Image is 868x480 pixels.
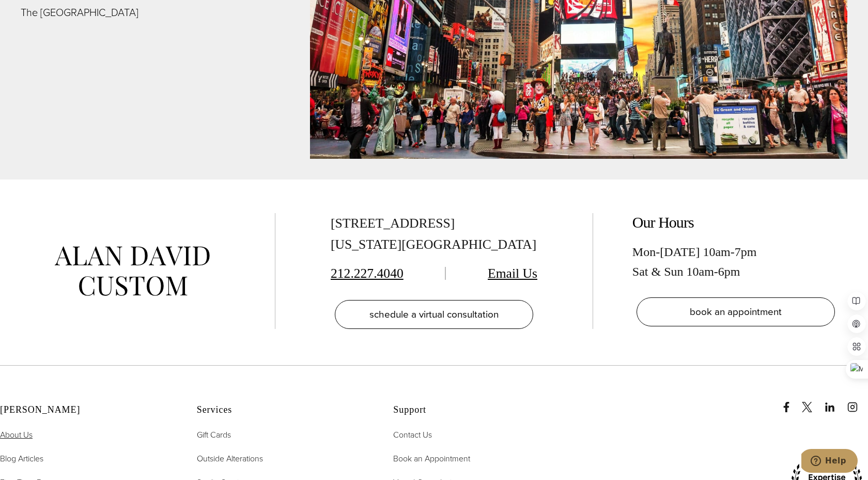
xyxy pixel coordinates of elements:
span: book an appointment [690,304,782,319]
span: Outside Alterations [197,453,263,464]
a: instagram [847,392,868,412]
div: Mon-[DATE] 10am-7pm Sat & Sun 10am-6pm [632,242,839,282]
a: Facebook [781,392,800,412]
h2: Support [393,404,564,416]
a: book an appointment [637,297,835,326]
img: alan david custom [55,246,210,296]
div: [STREET_ADDRESS] [US_STATE][GEOGRAPHIC_DATA] [331,213,537,256]
a: schedule a virtual consultation [335,300,533,329]
h2: Our Hours [632,213,839,232]
h2: Services [197,404,368,416]
a: Outside Alterations [197,452,263,466]
a: Gift Cards [197,428,231,442]
a: x/twitter [802,392,823,412]
a: 212.227.4040 [331,266,404,281]
span: Contact Us [393,429,432,441]
a: Contact Us [393,428,432,442]
a: Book an Appointment [393,452,470,466]
span: Book an Appointment [393,453,470,464]
span: schedule a virtual consultation [369,307,499,322]
a: Email Us [488,266,537,281]
span: Gift Cards [197,429,231,441]
a: linkedin [825,392,845,412]
iframe: Opens a widget where you can chat to one of our agents [801,449,858,475]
